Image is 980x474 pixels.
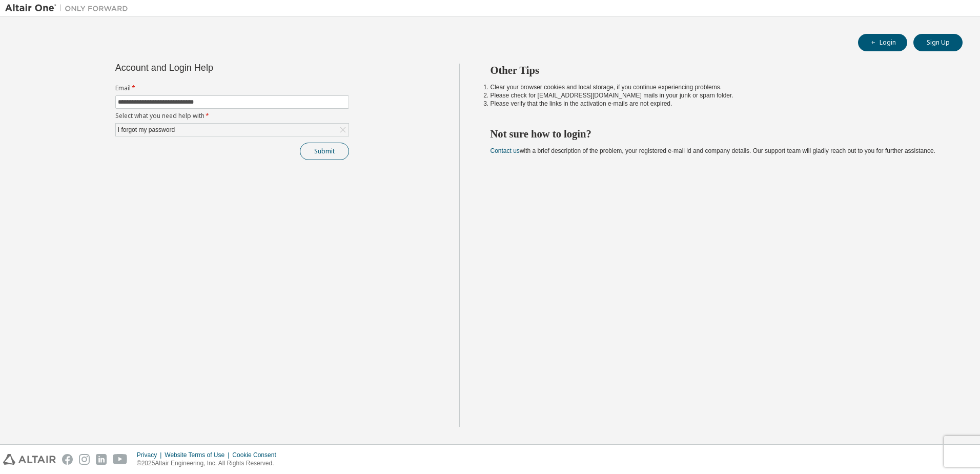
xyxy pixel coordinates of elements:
[62,454,73,465] img: facebook.svg
[113,454,128,465] img: youtube.svg
[116,124,176,135] div: I forgot my password
[491,91,945,100] li: Please check for [EMAIL_ADDRESS][DOMAIN_NAME] mails in your junk or spam folder.
[115,64,302,72] div: Account and Login Help
[232,451,282,459] div: Cookie Consent
[491,127,945,141] h2: Not sure how to login?
[491,64,945,77] h2: Other Tips
[491,100,945,108] li: Please verify that the links in the activation e-mails are not expired.
[858,34,907,51] button: Login
[115,112,349,120] label: Select what you need help with
[5,3,133,13] img: Altair One
[96,454,107,465] img: linkedin.svg
[3,454,56,465] img: altair_logo.svg
[115,84,349,92] label: Email
[491,83,945,91] li: Clear your browser cookies and local storage, if you continue experiencing problems.
[491,147,520,154] a: Contact us
[137,451,165,459] div: Privacy
[137,459,282,468] p: © 2025 Altair Engineering, Inc. All Rights Reserved.
[300,143,349,160] button: Submit
[913,34,963,51] button: Sign Up
[491,147,935,154] span: with a brief description of the problem, your registered e-mail id and company details. Our suppo...
[165,451,232,459] div: Website Terms of Use
[116,124,349,136] div: I forgot my password
[79,454,90,465] img: instagram.svg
